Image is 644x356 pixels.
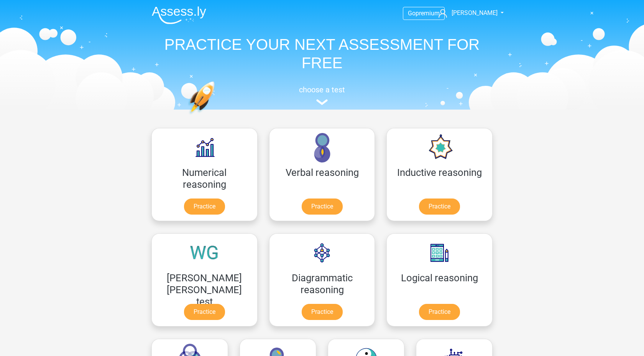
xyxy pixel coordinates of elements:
a: Practice [419,304,460,320]
img: practice [188,81,244,151]
img: Assessly [152,6,206,24]
a: choose a test [146,85,498,105]
a: Practice [302,304,343,320]
a: Practice [184,304,225,320]
span: premium [416,10,440,17]
h1: PRACTICE YOUR NEXT ASSESSMENT FOR FREE [146,35,498,72]
a: Practice [302,199,343,215]
a: Gopremium [403,8,444,18]
span: Go [408,10,416,17]
a: [PERSON_NAME] [435,8,498,18]
img: assessment [316,99,328,105]
h5: choose a test [146,85,498,94]
a: Practice [184,199,225,215]
a: Practice [419,199,460,215]
span: [PERSON_NAME] [452,9,498,16]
